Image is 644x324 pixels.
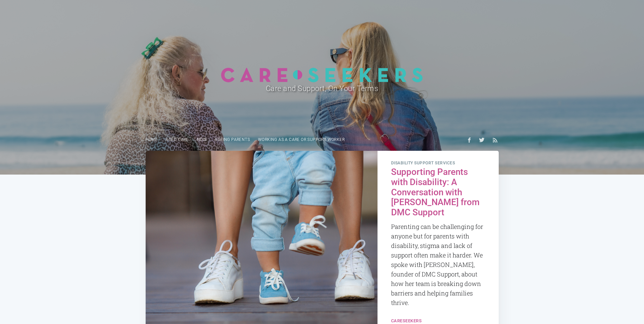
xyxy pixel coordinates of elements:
[391,222,485,307] p: Parenting can be challenging for anyone but for parents with disability, stigma and lack of suppo...
[391,161,485,166] span: disability support services
[378,151,499,317] a: disability support services Supporting Parents with Disability: A Conversation with [PERSON_NAME]...
[391,318,422,323] a: Careseekers
[210,133,254,146] a: Ageing parents
[254,133,349,146] a: Working as a care or support worker
[171,83,473,94] h2: Care and Support, On Your Terms
[142,133,162,146] a: Home
[162,133,193,146] a: Aged Care
[391,167,485,218] h2: Supporting Parents with Disability: A Conversation with [PERSON_NAME] from DMC Support
[193,133,211,146] a: NDIS
[221,67,423,83] img: Careseekers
